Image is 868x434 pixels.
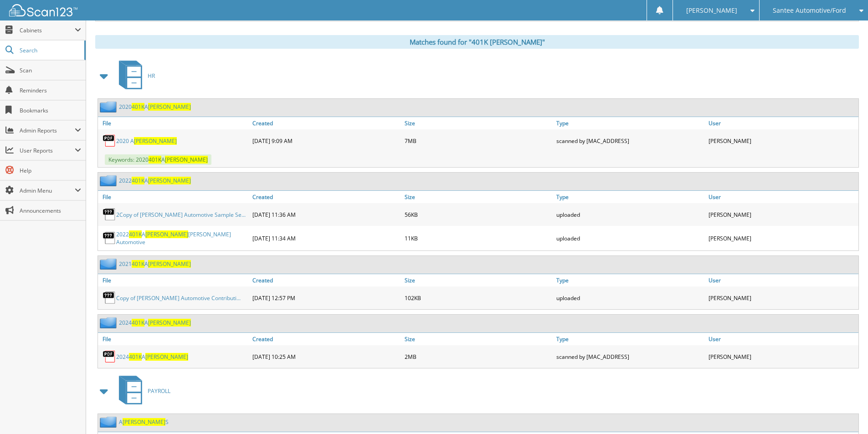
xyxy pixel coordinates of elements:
div: [PERSON_NAME] [706,289,858,307]
a: User [706,191,858,203]
img: scan123-logo-white.svg [9,4,77,16]
div: Matches found for "401K [PERSON_NAME]" [95,35,859,49]
img: folder2.png [100,101,119,112]
img: folder2.png [100,317,119,328]
a: Type [554,274,706,286]
div: 7MB [402,132,555,150]
a: PAYROLL [113,373,170,409]
span: HR [148,72,155,80]
a: Created [250,117,402,129]
a: Created [250,333,402,345]
span: Reminders [20,87,81,94]
img: folder2.png [100,258,119,270]
span: 401K [129,230,142,238]
span: Keywords: 2020 A [105,154,211,165]
span: Bookmarks [20,107,81,114]
span: Admin Reports [20,127,75,134]
span: [PERSON_NAME] [148,260,191,268]
a: File [98,117,250,129]
span: 401K [132,103,144,111]
span: [PERSON_NAME] [134,137,177,145]
a: 2021401KA[PERSON_NAME] [119,260,191,268]
span: Announcements [20,207,81,214]
a: 2022401KA[PERSON_NAME][PERSON_NAME] Automotive [116,230,248,246]
a: Size [402,333,555,345]
span: Search [20,46,80,54]
a: Created [250,191,402,203]
div: [PERSON_NAME] [706,228,858,248]
span: 401K [132,260,144,268]
div: [DATE] 12:57 PM [250,289,402,307]
span: PAYROLL [148,387,170,395]
img: generic.png [103,231,116,245]
div: [DATE] 10:25 AM [250,347,402,366]
a: 2024401KA[PERSON_NAME] [116,353,188,361]
span: [PERSON_NAME] [165,156,208,163]
div: scanned by [MAC_ADDRESS] [554,347,706,366]
a: HR [113,58,155,94]
a: 2020401KA[PERSON_NAME] [119,103,191,111]
a: User [706,117,858,129]
span: Help [20,167,81,174]
span: 401K [129,353,142,361]
img: folder2.png [100,175,119,186]
img: generic.png [103,208,116,221]
span: [PERSON_NAME] [686,8,737,13]
a: 2Copy of [PERSON_NAME] Automotive Sample Se... [116,211,246,219]
a: Type [554,117,706,129]
span: 401K [132,319,144,327]
div: [DATE] 9:09 AM [250,132,402,150]
div: 56KB [402,205,555,224]
div: [DATE] 11:34 AM [250,228,402,248]
span: [PERSON_NAME] [148,103,191,111]
span: User Reports [20,147,75,154]
div: uploaded [554,205,706,224]
a: User [706,333,858,345]
a: Type [554,191,706,203]
span: 401K [149,156,161,163]
span: [PERSON_NAME] [148,319,191,327]
a: Copy of [PERSON_NAME] Automotive Contributi... [116,294,241,302]
span: 401K [132,177,144,184]
span: Cabinets [20,26,75,34]
a: User [706,274,858,286]
img: generic.png [103,291,116,305]
img: PDF.png [103,134,116,148]
img: folder2.png [100,416,119,428]
a: File [98,274,250,286]
span: [PERSON_NAME] [123,418,165,426]
div: 11KB [402,228,555,248]
a: Size [402,274,555,286]
a: File [98,333,250,345]
div: [PERSON_NAME] [706,347,858,366]
a: Size [402,191,555,203]
span: Scan [20,66,81,74]
a: A[PERSON_NAME]S [119,418,169,426]
span: [PERSON_NAME] [145,230,188,238]
img: PDF.png [103,350,116,363]
a: Size [402,117,555,129]
a: Created [250,274,402,286]
a: File [98,191,250,203]
div: 2MB [402,347,555,366]
a: 2020 A[PERSON_NAME] [116,137,177,145]
a: 2022401KA[PERSON_NAME] [119,177,191,184]
span: Santee Automotive/Ford [773,8,846,13]
div: 102KB [402,289,555,307]
span: [PERSON_NAME] [148,177,191,184]
div: uploaded [554,228,706,248]
div: [DATE] 11:36 AM [250,205,402,224]
div: [PERSON_NAME] [706,132,858,150]
div: scanned by [MAC_ADDRESS] [554,132,706,150]
a: 2024401KA[PERSON_NAME] [119,319,191,327]
iframe: Chat Widget [822,390,868,434]
span: Admin Menu [20,187,75,194]
span: [PERSON_NAME] [145,353,188,361]
a: Type [554,333,706,345]
div: uploaded [554,289,706,307]
div: [PERSON_NAME] [706,205,858,224]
